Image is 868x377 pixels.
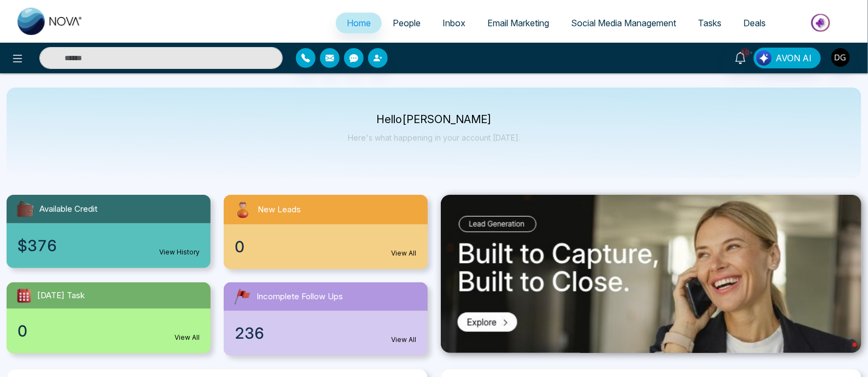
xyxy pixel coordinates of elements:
a: Email Marketing [476,13,560,33]
a: View All [174,333,200,343]
a: Social Media Management [560,13,687,33]
a: View All [392,335,417,345]
span: Available Credit [39,203,97,216]
span: AVON AI [776,51,812,65]
a: New Leads0View All [217,195,434,269]
span: Incomplete Follow Ups [257,291,343,303]
img: Nova CRM Logo [18,8,83,35]
p: Here's what happening in your account [DATE]. [348,133,520,142]
img: User Avatar [831,48,850,67]
img: newLeads.svg [232,199,253,220]
a: Home [336,13,382,33]
span: Email Marketing [487,18,549,28]
span: Deals [743,18,766,28]
span: People [393,18,421,28]
span: Inbox [442,18,465,28]
img: Market-place.gif [782,10,861,35]
a: 10+ [727,48,754,67]
button: AVON AI [754,48,821,68]
a: Tasks [687,13,732,33]
p: Hello [PERSON_NAME] [348,115,520,124]
a: Inbox [432,13,476,33]
a: People [382,13,432,33]
img: . [441,195,862,353]
span: [DATE] Task [37,289,85,302]
img: Lead Flow [756,50,772,66]
a: Deals [732,13,777,33]
span: 0 [18,320,27,343]
span: $376 [18,234,57,257]
span: 10+ [741,48,750,57]
span: Social Media Management [571,18,676,28]
span: New Leads [258,204,301,216]
span: Tasks [698,18,721,28]
img: availableCredit.svg [15,199,35,219]
span: 236 [235,322,264,345]
a: View History [159,247,200,257]
span: 0 [235,235,244,258]
a: Incomplete Follow Ups236View All [217,282,434,356]
a: View All [392,248,417,258]
span: Home [347,18,371,28]
img: todayTask.svg [15,287,33,304]
img: followUps.svg [232,287,252,306]
iframe: Intercom live chat [831,340,857,366]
